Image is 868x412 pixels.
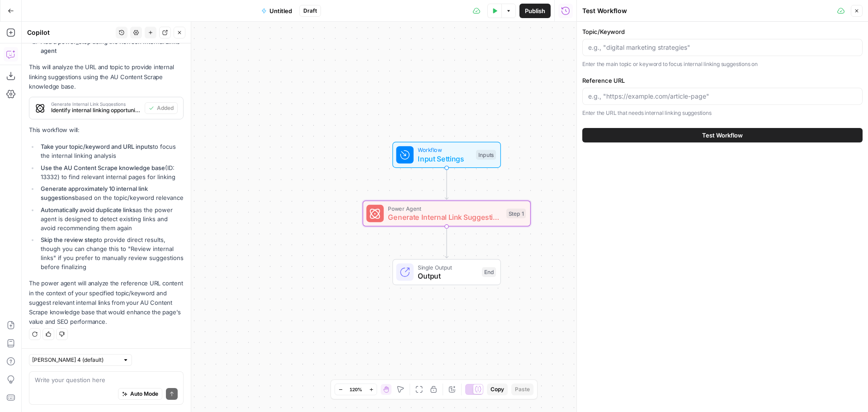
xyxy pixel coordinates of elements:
[256,4,297,18] button: Untitled
[388,212,502,223] span: Generate Internal Link Suggestions
[491,385,504,393] span: Copy
[588,92,857,101] input: e.g., "https://example.com/article-page"
[32,355,119,365] input: Claude Sonnet 4 (default)
[29,62,184,91] p: This will analyze the URL and topic to provide internal linking suggestions using the AU Content ...
[702,131,743,140] span: Test Workflow
[51,106,141,114] span: Identify internal linking opportunities from AU Content Scrape knowledge base based on the topic/...
[38,205,184,232] li: as the power agent is designed to detect existing links and avoid recommending them again
[27,28,113,37] div: Copilot
[582,60,863,69] p: Enter the main topic or keyword to focus internal linking suggestions on
[269,6,292,15] span: Untitled
[511,384,533,395] button: Paste
[487,384,508,395] button: Copy
[145,102,178,114] button: Added
[41,143,153,150] strong: Take your topic/keyword and URL inputs
[41,164,165,171] strong: Use the AU Content Scrape knowledge base
[41,206,136,213] strong: Automatically avoid duplicate links
[118,388,162,400] button: Auto Mode
[582,109,863,118] p: Enter the URL that needs internal linking suggestions
[41,236,97,243] strong: Skip the review step
[519,4,551,18] button: Publish
[130,390,158,398] span: Auto Mode
[363,200,531,227] div: Power AgentGenerate Internal Link SuggestionsStep 1
[388,204,502,213] span: Power Agent
[38,142,184,160] li: to focus the internal linking analysis
[588,43,857,52] input: e.g., "digital marketing strategies"
[482,267,496,277] div: End
[515,385,530,393] span: Paste
[418,263,477,271] span: Single Output
[41,185,148,201] strong: Generate approximately 10 internal link suggestions
[29,279,184,327] p: The power agent will analyze the reference URL content in the context of your specified topic/key...
[445,168,448,199] g: Edge from start to step_1
[476,150,496,160] div: Inputs
[29,125,184,135] p: This workflow will:
[38,163,184,181] li: (ID: 13332) to find relevant internal pages for linking
[349,386,362,393] span: 120%
[51,102,141,106] span: Generate Internal Link Suggestions
[38,184,184,202] li: based on the topic/keyword relevance
[525,6,545,15] span: Publish
[303,7,317,15] span: Draft
[582,76,863,85] label: Reference URL
[506,208,526,218] div: Step 1
[582,128,863,142] button: Test Workflow
[363,259,531,285] div: Single OutputOutputEnd
[582,27,863,36] label: Topic/Keyword
[418,270,477,281] span: Output
[157,104,174,112] span: Added
[418,153,472,164] span: Input Settings
[363,142,531,168] div: WorkflowInput SettingsInputs
[38,235,184,271] li: to provide direct results, though you can change this to "Review internal links" if you prefer to...
[445,227,448,258] g: Edge from step_1 to end
[418,146,472,154] span: Workflow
